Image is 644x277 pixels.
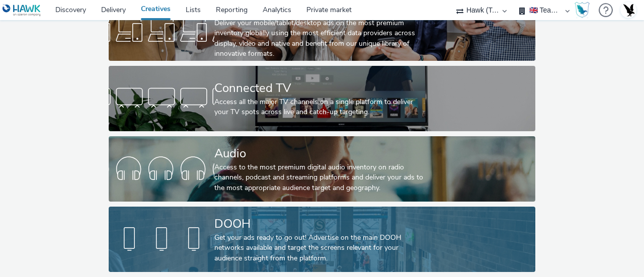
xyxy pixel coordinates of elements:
a: AudioAccess to the most premium digital audio inventory on radio channels, podcast and streaming ... [109,136,536,202]
div: Access to the most premium digital audio inventory on radio channels, podcast and streaming platf... [214,162,426,193]
div: DOOH [214,215,426,233]
div: Deliver your mobile/tablet/desktop ads on the most premium inventory globally using the most effi... [214,18,426,59]
img: Hawk Academy [575,2,590,18]
div: Audio [214,145,426,162]
a: Connected TVAccess all the major TV channels on a single platform to deliver your TV spots across... [109,66,536,131]
a: Hawk Academy [575,2,594,18]
div: Get your ads ready to go out! Advertise on the main DOOH networks available and target the screen... [214,233,426,263]
div: Access all the major TV channels on a single platform to deliver your TV spots across live and ca... [214,97,426,118]
img: undefined Logo [3,4,41,17]
img: Account UK [621,3,636,18]
div: Connected TV [214,79,426,97]
a: DOOHGet your ads ready to go out! Advertise on the main DOOH networks available and target the sc... [109,207,536,272]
